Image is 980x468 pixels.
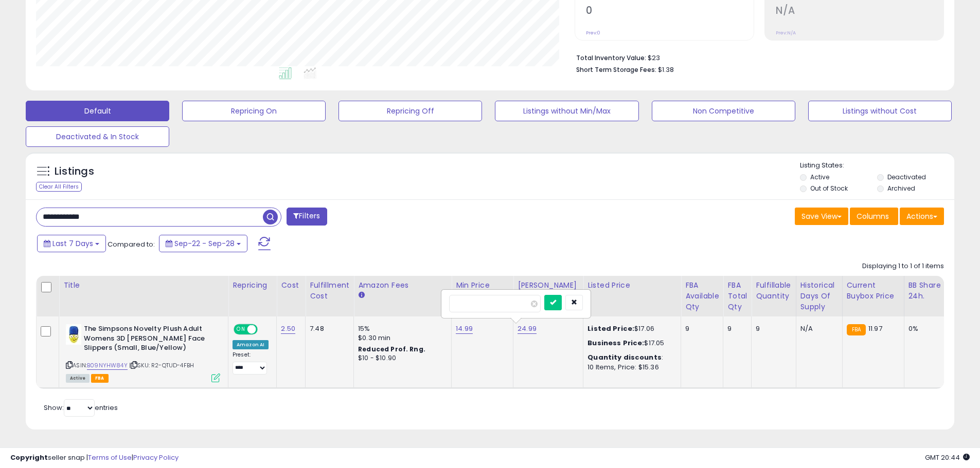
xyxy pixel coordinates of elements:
[55,164,94,179] h5: Listings
[847,280,900,302] div: Current Buybox Price
[908,280,946,302] div: BB Share 24h.
[358,333,443,343] div: $0.30 min
[233,351,269,375] div: Preset:
[586,30,600,36] small: Prev: 0
[66,324,81,345] img: 41bzwk2NhIL._SL40_.jpg
[310,324,346,333] div: 7.48
[133,453,179,462] a: Privacy Policy
[63,280,224,291] div: Title
[900,208,944,225] button: Actions
[685,280,719,312] div: FBA Available Qty
[10,453,48,462] strong: Copyright
[66,374,90,383] span: All listings currently available for purchase on Amazon
[338,101,482,121] button: Repricing Off
[925,453,970,462] span: 2025-10-7 20:44 GMT
[576,51,936,63] li: $23
[495,101,638,121] button: Listings without Min/Max
[800,324,834,333] div: N/A
[358,280,447,291] div: Amazon Fees
[518,280,579,291] div: [PERSON_NAME]
[727,324,743,333] div: 9
[281,324,295,334] a: 2.50
[26,126,169,147] button: Deactivated & In Stock
[456,280,509,291] div: Min Price
[182,101,326,121] button: Repricing On
[518,324,537,334] a: 24.99
[310,280,349,302] div: Fulfillment Cost
[91,374,109,383] span: FBA
[587,339,673,348] div: $17.05
[233,340,269,349] div: Amazon AI
[87,361,128,370] a: B09NYHW84Y
[847,324,866,335] small: FBA
[727,280,747,312] div: FBA Total Qty
[174,238,235,249] span: Sep-22 - Sep-28
[756,324,788,333] div: 9
[587,353,673,362] div: :
[808,101,952,121] button: Listings without Cost
[756,280,791,302] div: Fulfillable Quantity
[10,453,179,463] div: seller snap | |
[36,182,82,192] div: Clear All Filters
[685,324,715,333] div: 9
[287,208,327,226] button: Filters
[576,53,646,62] b: Total Inventory Value:
[576,65,656,74] b: Short Term Storage Fees:
[868,324,882,333] span: 11.97
[108,239,155,249] span: Compared to:
[44,403,118,413] span: Show: entries
[857,211,889,221] span: Columns
[233,280,272,291] div: Repricing
[776,30,796,36] small: Prev: N/A
[88,453,132,462] a: Terms of Use
[358,324,443,333] div: 15%
[658,65,674,74] span: $1.38
[66,324,220,381] div: ASIN:
[586,5,754,18] h2: 0
[795,208,848,225] button: Save View
[887,184,915,193] label: Archived
[587,338,644,348] b: Business Price:
[235,325,247,334] span: ON
[256,325,273,334] span: OFF
[908,324,942,333] div: 0%
[587,352,662,362] b: Quantity discounts
[887,173,926,181] label: Deactivated
[84,324,209,355] b: The Simpsons Novelty Plush Adult Womens 3D [PERSON_NAME] Face Slippers (Small, Blue/Yellow)
[281,280,301,291] div: Cost
[810,173,829,181] label: Active
[52,238,93,249] span: Last 7 Days
[587,363,673,372] div: 10 Items, Price: $15.36
[26,101,169,121] button: Default
[587,280,676,291] div: Listed Price
[358,291,364,300] small: Amazon Fees.
[850,208,898,225] button: Columns
[862,261,944,271] div: Displaying 1 to 1 of 1 items
[652,101,795,121] button: Non Competitive
[587,324,634,333] b: Listed Price:
[456,324,473,334] a: 14.99
[358,345,425,353] b: Reduced Prof. Rng.
[810,184,848,193] label: Out of Stock
[800,280,838,312] div: Historical Days Of Supply
[776,5,943,18] h2: N/A
[358,354,443,363] div: $10 - $10.90
[587,324,673,333] div: $17.06
[159,235,247,252] button: Sep-22 - Sep-28
[37,235,106,252] button: Last 7 Days
[800,161,954,171] p: Listing States:
[129,361,194,369] span: | SKU: R2-QTUD-4FBH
